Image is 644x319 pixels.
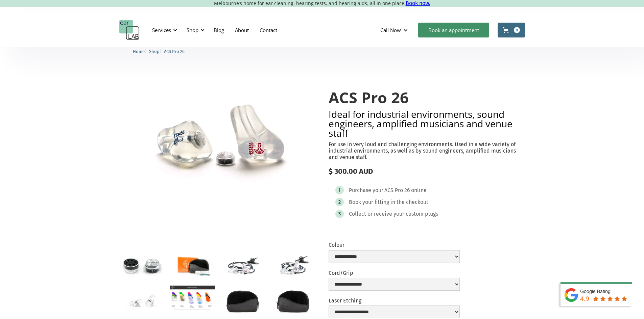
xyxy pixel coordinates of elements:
[183,20,207,40] div: Shop
[119,250,164,280] a: open lightbox
[152,27,171,33] div: Services
[380,27,401,33] div: Call Now
[208,20,230,40] a: Blog
[338,188,340,193] div: 1
[119,20,140,40] a: home
[418,23,489,37] a: Book an appointment
[119,286,164,315] a: open lightbox
[220,250,265,280] a: open lightbox
[329,242,460,248] label: Colour
[338,211,341,216] div: 3
[119,76,316,210] img: ACS Pro 26
[349,187,383,194] div: Purchase your
[514,27,520,33] div: 0
[411,187,427,194] div: online
[338,200,341,205] div: 2
[329,167,525,176] div: $ 300.00 AUD
[230,20,254,40] a: About
[329,109,525,138] h2: Ideal for industrial environments, sound engineers, amplified musicians and venue staff
[148,20,179,40] div: Services
[220,286,265,315] a: open lightbox
[270,286,315,315] a: open lightbox
[133,48,145,54] a: Home
[384,187,410,194] div: ACS Pro 26
[149,48,164,55] li: 〉
[349,211,438,217] div: Collect or receive your custom plugs
[254,20,283,40] a: Contact
[329,297,460,304] label: Laser Etching
[170,286,215,311] a: open lightbox
[119,76,316,210] a: open lightbox
[375,20,415,40] div: Call Now
[149,48,160,54] a: Shop
[133,49,145,54] span: Home
[164,49,185,54] span: ACS Pro 26
[498,23,525,37] a: Open cart
[329,89,525,106] h1: ACS Pro 26
[349,199,428,206] div: Book your fitting in the checkout
[329,270,460,276] label: Cord/Grip
[187,27,198,33] div: Shop
[149,49,160,54] span: Shop
[170,250,215,281] a: open lightbox
[329,141,525,161] p: For use in very loud and challenging environments. Used in a wide variety of industrial environme...
[133,48,149,55] li: 〉
[270,250,315,280] a: open lightbox
[164,48,185,54] a: ACS Pro 26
